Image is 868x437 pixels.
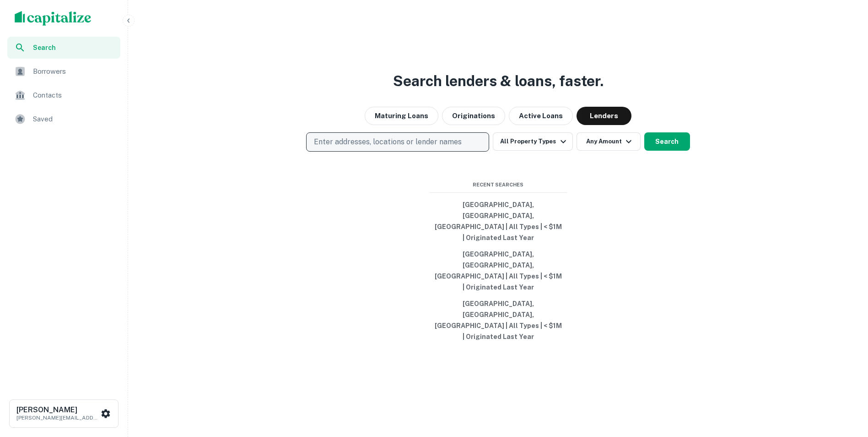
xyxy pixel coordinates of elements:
[7,108,120,130] a: Saved
[442,107,505,125] button: Originations
[430,181,567,189] span: Recent Searches
[577,107,631,125] button: Lenders
[7,60,120,82] a: Borrowers
[430,197,567,246] button: [GEOGRAPHIC_DATA], [GEOGRAPHIC_DATA], [GEOGRAPHIC_DATA] | All Types | < $1M | Originated Last Year
[16,414,99,422] p: [PERSON_NAME][EMAIL_ADDRESS][DOMAIN_NAME]
[393,70,604,92] h3: Search lenders & loans, faster.
[33,90,115,101] span: Contacts
[33,43,115,53] span: Search
[33,114,115,125] span: Saved
[9,399,119,428] button: [PERSON_NAME][PERSON_NAME][EMAIL_ADDRESS][DOMAIN_NAME]
[365,107,438,125] button: Maturing Loans
[644,132,690,151] button: Search
[493,132,572,151] button: All Property Types
[7,37,120,59] a: Search
[33,66,115,77] span: Borrowers
[430,295,567,345] button: [GEOGRAPHIC_DATA], [GEOGRAPHIC_DATA], [GEOGRAPHIC_DATA] | All Types | < $1M | Originated Last Year
[7,84,120,106] a: Contacts
[509,107,573,125] button: Active Loans
[306,132,489,152] button: Enter addresses, locations or lender names
[15,11,92,26] img: capitalize-logo.png
[314,137,462,147] p: Enter addresses, locations or lender names
[16,406,99,414] h6: [PERSON_NAME]
[822,364,868,408] iframe: Chat Widget
[430,246,567,295] button: [GEOGRAPHIC_DATA], [GEOGRAPHIC_DATA], [GEOGRAPHIC_DATA] | All Types | < $1M | Originated Last Year
[577,132,641,151] button: Any Amount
